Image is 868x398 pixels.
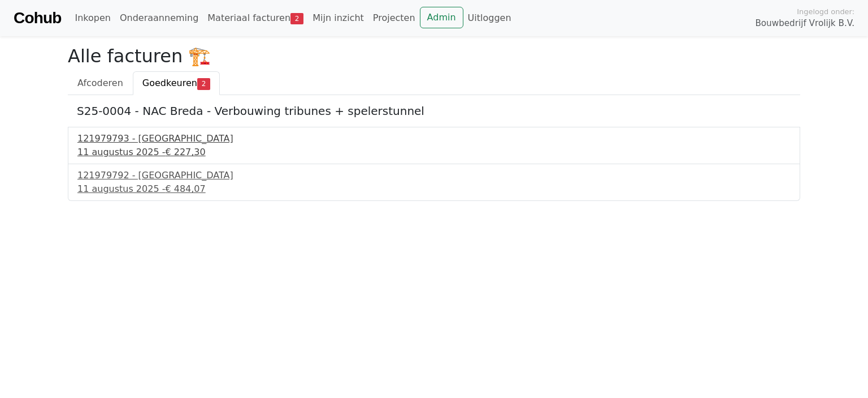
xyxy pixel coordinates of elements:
[797,6,854,17] span: Ingelogd onder:
[165,147,205,157] span: € 227,30
[142,78,197,88] span: Goedkeuren
[77,78,123,88] span: Afcoderen
[68,45,800,67] h2: Alle facturen 🏗️
[203,7,308,29] a: Materiaal facturen2
[77,132,791,159] a: 121979793 - [GEOGRAPHIC_DATA]11 augustus 2025 -€ 227,30
[77,132,791,145] div: 121979793 - [GEOGRAPHIC_DATA]
[165,183,205,194] span: € 484,07
[14,5,61,32] a: Cohub
[68,71,133,95] a: Afcoderen
[290,13,303,24] span: 2
[133,71,220,95] a: Goedkeuren2
[755,17,854,30] span: Bouwbedrijf Vrolijk B.V.
[70,7,115,29] a: Inkopen
[77,169,791,196] a: 121979792 - [GEOGRAPHIC_DATA]11 augustus 2025 -€ 484,07
[77,145,791,159] div: 11 augustus 2025 -
[420,7,463,28] a: Admin
[308,7,368,29] a: Mijn inzicht
[77,104,791,118] h5: S25-0004 - NAC Breda - Verbouwing tribunes + spelerstunnel
[197,78,210,89] span: 2
[77,169,791,182] div: 121979792 - [GEOGRAPHIC_DATA]
[77,182,791,196] div: 11 augustus 2025 -
[115,7,203,29] a: Onderaanneming
[368,7,420,29] a: Projecten
[463,7,516,29] a: Uitloggen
